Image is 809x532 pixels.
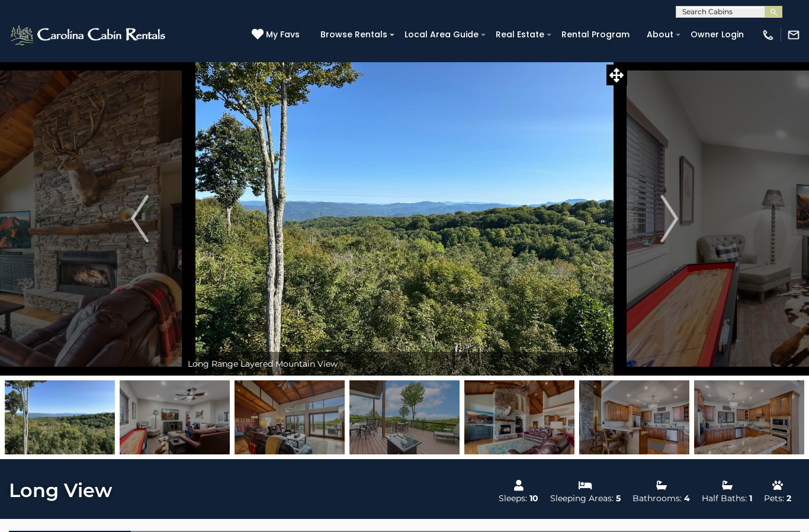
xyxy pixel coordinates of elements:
[182,352,627,376] div: Long Range Layered Mountain View
[685,25,750,44] a: Owner Login
[762,28,775,41] img: phone-regular-white.png
[98,62,182,376] button: Previous
[660,195,678,242] img: arrow
[399,25,484,44] a: Local Area Guide
[579,380,689,454] img: 165683050
[787,28,800,41] img: mail-regular-white.png
[490,25,550,44] a: Real Estate
[252,28,303,41] a: My Favs
[131,195,149,242] img: arrow
[314,25,393,44] a: Browse Rentals
[349,380,460,454] img: 166494323
[556,25,635,44] a: Rental Program
[464,380,574,454] img: 165683046
[266,28,300,41] span: My Favs
[235,380,345,454] img: 166494316
[5,380,115,454] img: 167178272
[627,62,711,376] button: Next
[120,380,230,454] img: 165683054
[9,23,169,47] img: White-1-2.png
[694,380,804,454] img: 165683051
[641,25,679,44] a: About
